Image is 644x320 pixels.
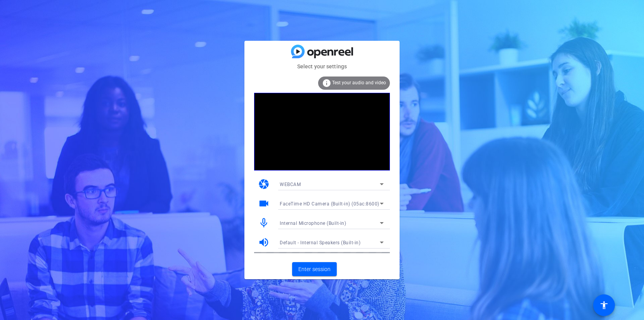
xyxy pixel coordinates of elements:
[298,265,331,273] span: Enter session
[258,217,270,229] mat-icon: mic_none
[258,237,270,248] mat-icon: volume_up
[322,78,331,88] mat-icon: info
[258,198,270,209] mat-icon: videocam
[244,62,400,71] mat-card-subtitle: Select your settings
[332,80,386,85] span: Test your audio and video
[258,178,270,190] mat-icon: camera
[280,182,301,187] span: WEBCAM
[599,301,609,310] mat-icon: accessibility
[280,240,360,245] span: Default - Internal Speakers (Built-in)
[291,45,353,58] img: blue-gradient.svg
[280,201,379,207] span: FaceTime HD Camera (Built-in) (05ac:8600)
[280,221,346,226] span: Internal Microphone (Built-in)
[292,262,337,276] button: Enter session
